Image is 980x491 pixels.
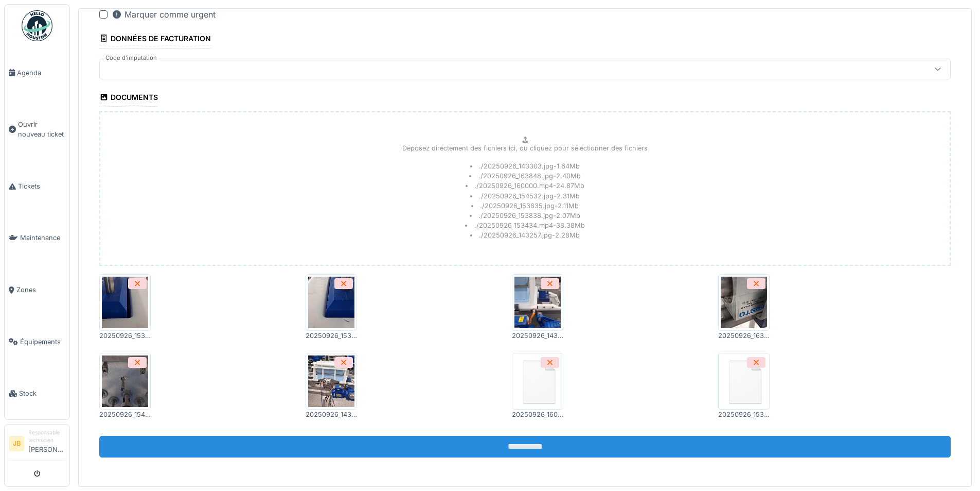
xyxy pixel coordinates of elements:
a: Équipements [5,316,69,368]
div: 20250926_154532.jpg [99,410,151,419]
span: Ouvrir nouveau ticket [18,120,65,139]
div: 20250926_153838.jpg [306,331,357,341]
li: ./20250926_160000.mp4 - 24.87 Mb [466,181,585,191]
div: Responsable technicien [28,429,65,445]
li: ./20250926_153434.mp4 - 38.38 Mb [465,221,585,230]
a: Tickets [5,160,69,212]
div: Données de facturation [99,31,211,48]
span: Tickets [18,181,65,191]
a: Agenda [5,47,69,99]
div: 20250926_153835.jpg [99,331,151,341]
img: 84750757-fdcc6f00-afbb-11ea-908a-1074b026b06b.png [721,355,767,407]
div: Marquer comme urgent [112,8,216,21]
img: t2o7johuv5cn3ff5h4sev9hen30c [721,277,767,328]
li: ./20250926_163848.jpg - 2.40 Mb [469,171,581,181]
label: Code d'imputation [103,54,159,62]
div: 20250926_143303.jpg [512,331,563,341]
span: Équipements [20,337,65,347]
li: ./20250926_143303.jpg - 1.64 Mb [470,161,580,171]
span: Stock [19,388,65,398]
a: Zones [5,264,69,316]
li: ./20250926_143257.jpg - 2.28 Mb [470,230,580,240]
div: 20250926_153434.mp4 [718,410,770,419]
img: nd5ynocf4kabpn2xnaw8mdt1szdh [102,355,148,407]
a: Ouvrir nouveau ticket [5,99,69,161]
span: Agenda [17,68,65,78]
li: ./20250926_154532.jpg - 2.31 Mb [470,191,580,201]
img: zlho51wmkyclxxa4239r20w79zyb [308,355,354,407]
span: Maintenance [20,233,65,243]
span: Zones [16,285,65,295]
li: ./20250926_153835.jpg - 2.11 Mb [471,201,579,211]
li: JB [9,436,24,451]
img: 84750757-fdcc6f00-afbb-11ea-908a-1074b026b06b.png [514,355,561,407]
li: [PERSON_NAME] [28,429,65,459]
a: Maintenance [5,212,69,264]
div: 20250926_163848.jpg [718,331,770,341]
img: Badge_color-CXgf-gQk.svg [22,10,52,41]
a: JB Responsable technicien[PERSON_NAME] [9,429,65,461]
div: 20250926_160000.mp4 [512,410,563,419]
p: Déposez directement des fichiers ici, ou cliquez pour sélectionner des fichiers [402,143,648,153]
div: 20250926_143257.jpg [306,410,357,419]
a: Stock [5,367,69,419]
img: l65wx82a6up8557dhkvfckc3vt7y [308,277,354,328]
div: Documents [99,90,158,107]
img: as1jsfvtvcaag9a8fpcq2fdrt9g6 [102,277,148,328]
li: ./20250926_153838.jpg - 2.07 Mb [470,211,581,221]
img: jl175k44eqhlfta1jrzqdnsxtghy [514,277,561,328]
